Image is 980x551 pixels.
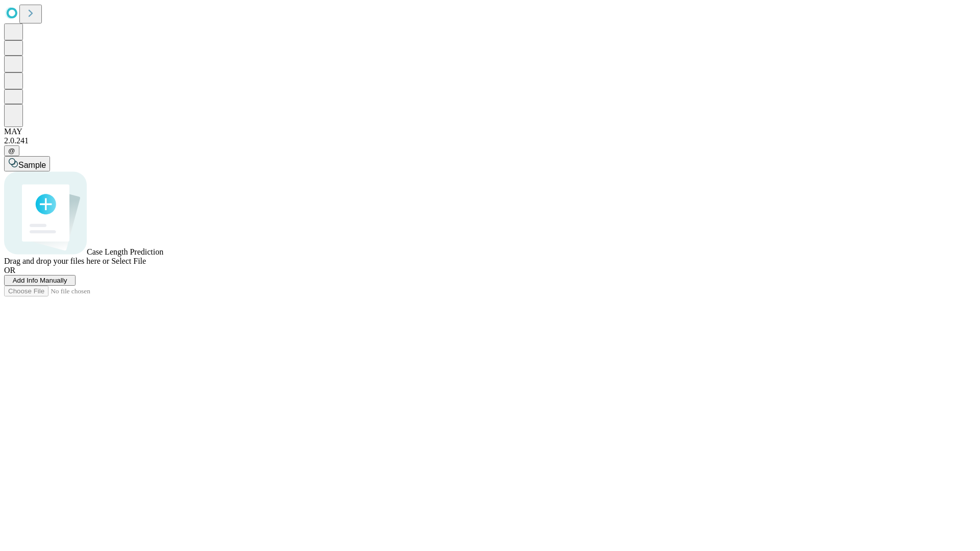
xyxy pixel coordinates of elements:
span: OR [4,266,15,274]
span: Sample [18,161,46,169]
button: Sample [4,156,50,171]
span: Drag and drop your files here or [4,257,109,265]
div: MAY [4,127,976,136]
span: @ [8,147,15,155]
button: @ [4,145,19,156]
span: Select File [111,257,146,265]
div: 2.0.241 [4,136,976,145]
span: Add Info Manually [13,277,67,284]
span: Case Length Prediction [87,247,163,256]
button: Add Info Manually [4,275,76,286]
